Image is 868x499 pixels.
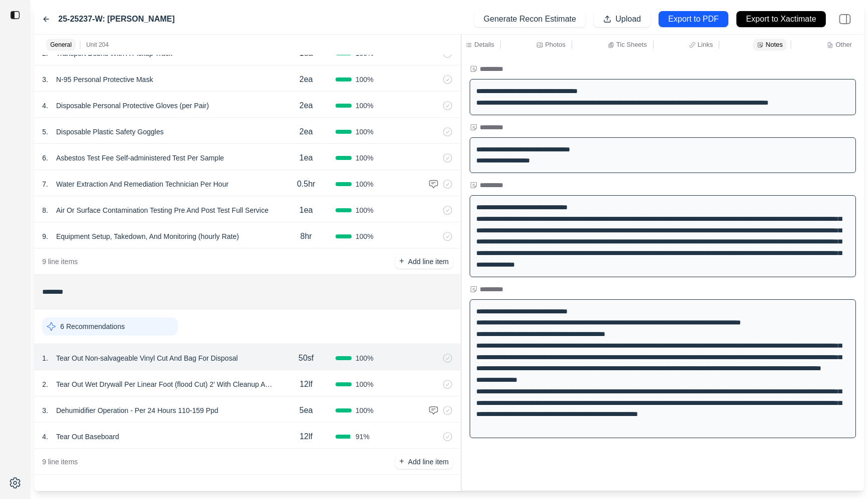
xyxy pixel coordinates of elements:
p: Asbestos Test Fee Self-administered Test Per Sample [52,151,228,165]
p: + [399,456,404,467]
button: Export to Xactimate [736,11,826,27]
span: 100 % [356,231,374,241]
p: Equipment Setup, Takedown, And Monitoring (hourly Rate) [52,229,243,243]
p: 12lf [299,431,312,443]
span: 100 % [356,127,374,137]
p: 6 . [42,153,48,163]
p: 9 line items [42,257,78,267]
p: General [50,41,72,49]
span: 100 % [356,353,374,363]
span: 100 % [356,74,374,85]
p: Notes [766,40,783,49]
p: 1ea [299,152,313,164]
p: Water Extraction And Remediation Technician Per Hour [52,177,233,191]
p: Disposable Plastic Safety Goggles [52,125,168,139]
span: 100 % [356,153,374,163]
p: Disposable Personal Protective Gloves (per Pair) [52,99,213,113]
p: 2ea [299,73,313,86]
p: 1 . [42,353,48,363]
p: Details [474,40,494,49]
button: +Add line item [395,255,453,269]
p: 50sf [298,352,313,364]
p: Photos [545,40,565,49]
p: Tear Out Non-salvageable Vinyl Cut And Bag For Disposal [52,351,242,365]
img: right-panel.svg [834,8,856,30]
p: 2ea [299,126,313,138]
p: 5 . [42,127,48,137]
img: comment [428,179,439,189]
p: 2 . [42,379,48,389]
p: Export to PDF [668,14,718,25]
p: Generate Recon Estimate [484,14,576,25]
p: 3 . [42,405,48,415]
p: Tear Out Baseboard [52,430,123,444]
span: 91 % [356,432,370,442]
p: Tic Sheets [616,40,647,49]
p: 4 . [42,101,48,111]
p: N-95 Personal Protective Mask [52,72,157,87]
span: 100 % [356,179,374,189]
p: 2ea [299,100,313,112]
button: Generate Recon Estimate [474,11,586,27]
p: Add line item [408,457,449,467]
p: Export to Xactimate [746,14,816,25]
span: 100 % [356,205,374,215]
p: Tear Out Wet Drywall Per Linear Foot (flood Cut) 2' With Cleanup And Bagging [52,377,277,391]
span: 100 % [356,379,374,389]
button: +Add line item [395,455,453,469]
p: 9 . [42,231,48,241]
p: Links [698,40,713,49]
p: + [399,256,404,267]
p: 8hr [300,230,312,242]
p: 5ea [299,404,313,417]
p: 9 line items [42,457,78,467]
img: comment [428,405,439,415]
p: Dehumidifier Operation - Per 24 Hours 110-159 Ppd [52,403,223,418]
p: 0.5hr [297,178,315,190]
p: Other [835,40,852,49]
p: 3 . [42,74,48,85]
p: 8 . [42,205,48,215]
p: Unit 204 [86,41,109,49]
p: Upload [615,14,641,25]
p: 1ea [299,204,313,216]
p: 4 . [42,432,48,442]
label: 25-25237-W: [PERSON_NAME] [58,13,175,25]
p: Air Or Surface Contamination Testing Pre And Post Test Full Service [52,203,273,217]
p: 6 Recommendations [60,321,125,331]
button: Upload [594,11,650,27]
button: Export to PDF [659,11,728,27]
span: 100 % [356,405,374,415]
span: 100 % [356,101,374,111]
img: toggle sidebar [10,10,20,20]
p: 7 . [42,179,48,189]
p: 12lf [299,378,312,390]
p: Add line item [408,257,449,267]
